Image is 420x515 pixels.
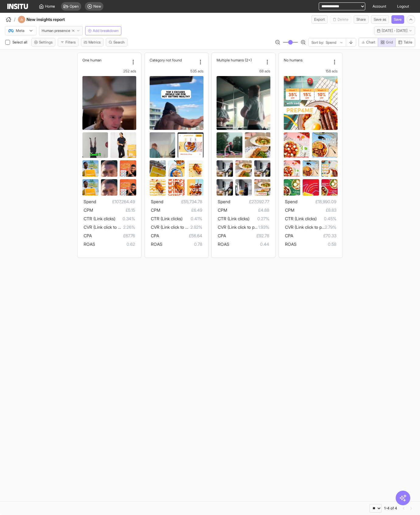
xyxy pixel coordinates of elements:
[95,241,135,248] span: 0.62
[230,198,269,205] span: £27,092.77
[82,58,102,62] h2: One human
[115,215,135,222] span: 0.34%
[151,233,159,238] span: CPA
[404,40,412,45] span: Table
[84,242,95,247] span: ROAS
[106,38,127,47] button: Search
[151,216,182,221] span: CTR (Link clicks)
[58,38,78,47] button: Filters
[218,224,271,230] span: CVR (Link click to purchase)
[285,216,317,221] span: CTR (Link clicks)
[285,224,338,230] span: CVR (Link click to purchase)
[374,26,415,35] button: [DATE] - [DATE]
[330,15,351,24] button: Delete
[160,207,202,214] span: £6.49
[226,232,269,239] span: £92.78
[84,216,115,221] span: CTR (Link clicks)
[395,38,415,47] button: Table
[96,198,135,205] span: £107,264.49
[285,199,297,204] span: Spend
[162,241,202,248] span: 0.78
[249,215,269,222] span: 0.27%
[229,241,269,248] span: 0.44
[31,38,55,47] button: Settings
[159,232,202,239] span: £56.64
[218,216,249,221] span: CTR (Link clicks)
[294,207,336,214] span: £8.83
[39,26,83,35] button: Human presence
[84,199,96,204] span: Spend
[330,15,351,24] span: You cannot delete a preset report.
[378,38,396,47] button: Grid
[123,224,135,231] span: 2.26%
[70,4,79,9] span: Open
[297,241,336,248] span: 0.58
[217,69,270,74] div: 68 ads
[93,28,119,33] span: Add breakdown
[92,232,135,239] span: £67.76
[391,15,404,24] button: Save
[163,198,202,205] span: £55,734.78
[45,4,55,9] span: Home
[258,224,269,231] span: 1.93%
[84,233,92,238] span: CPA
[317,215,336,222] span: 0.45%
[359,38,378,47] button: Chart
[151,224,204,230] span: CVR (Link click to purchase)
[293,232,336,239] span: £70.33
[151,199,163,204] span: Spend
[366,40,375,45] span: Chart
[217,58,263,62] div: Multiple humans (2+)
[18,16,81,23] div: New insights report
[382,28,408,33] span: [DATE] - [DATE]
[386,40,393,45] span: Grid
[93,207,135,214] span: £5.15
[26,16,81,23] h4: New insights report
[81,38,103,47] button: Metrics
[384,506,397,511] div: 1-4 of 4
[84,207,93,213] span: CPM
[285,207,294,213] span: CPM
[5,16,16,23] button: /
[150,58,182,62] h2: Category not found
[284,58,330,62] div: No humans
[218,207,227,213] span: CPM
[7,4,28,9] img: Logo
[82,69,136,74] div: 252 ads
[227,207,269,214] span: £4.88
[150,58,196,62] div: Category not found
[284,58,303,62] h2: No humans
[311,15,328,24] button: Export
[218,233,226,238] span: CPA
[14,16,16,23] span: /
[85,26,121,35] button: Add breakdown
[325,224,336,231] span: 2.79%
[42,28,70,33] span: Human presence
[190,224,202,231] span: 2.82%
[218,199,230,204] span: Spend
[113,40,125,45] span: Search
[82,58,129,62] div: One human
[297,198,336,205] span: £18,990.09
[311,40,324,45] span: Sort by:
[151,242,162,247] span: ROAS
[84,224,137,230] span: CVR (Link click to purchase)
[284,69,338,74] div: 158 ads
[285,242,297,247] span: ROAS
[12,40,29,44] span: Select all
[150,69,203,74] div: 535 ads
[182,215,202,222] span: 0.41%
[39,40,53,45] span: Settings
[371,15,389,24] button: Save as
[217,58,252,62] h2: Multiple humans (2+)
[218,242,229,247] span: ROAS
[151,207,160,213] span: CPM
[93,4,101,9] span: New
[354,15,369,24] button: Share
[285,233,293,238] span: CPA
